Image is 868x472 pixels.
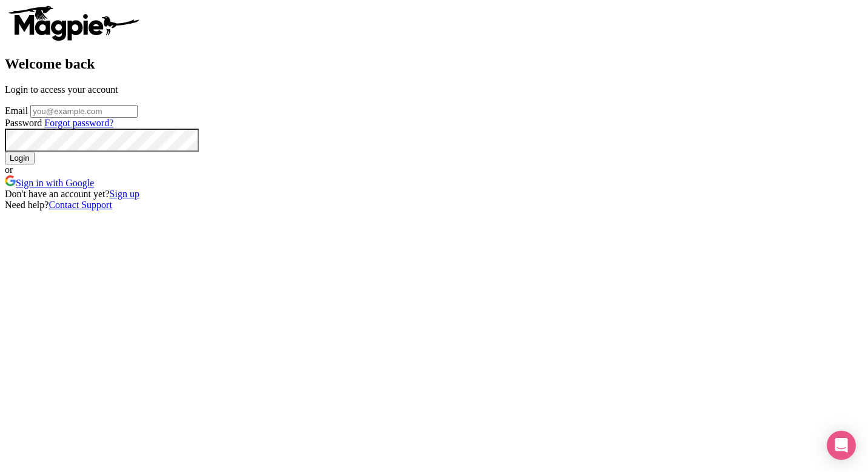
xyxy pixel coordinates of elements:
[44,118,113,128] a: Forgot password?
[5,175,16,186] img: google.svg
[5,164,13,175] span: or
[5,152,35,164] input: Login
[827,431,856,460] div: Open Intercom Messenger
[30,105,138,118] input: you@example.com
[48,200,112,210] a: Contact Support
[5,5,141,41] img: logo-ab69f6fb50320c5b225c76a69d11143b.png
[5,189,863,211] div: Don't have an account yet? Need help?
[5,84,863,95] p: Login to access your account
[5,118,42,128] label: Password
[5,56,863,72] h2: Welcome back
[5,178,94,188] a: Sign in with Google
[5,106,28,116] label: Email
[110,189,139,199] a: Sign up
